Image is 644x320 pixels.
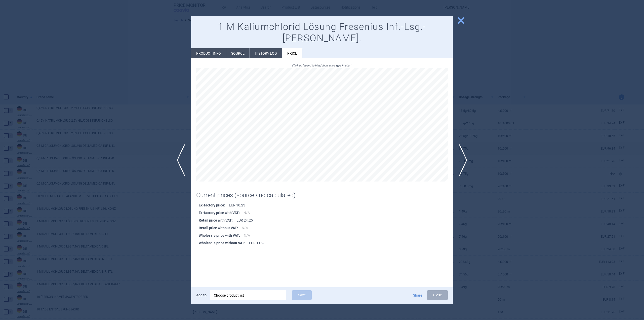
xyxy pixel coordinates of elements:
span: N/A [242,226,248,230]
h1: 1 M Kaliumchlorid Lösung Fresenius Inf.-Lsg.-[PERSON_NAME]. [196,21,448,44]
h1: Current prices (source and calculated) [196,192,448,199]
strong: Ex-factory price with VAT : [199,209,244,217]
li: Price [282,48,302,58]
li: EUR 10.23 [199,201,453,209]
div: Choose product list [214,290,282,300]
strong: Retail price with VAT : [199,217,236,224]
li: Product info [191,48,226,58]
li: EUR 24.25 [199,217,453,224]
li: History log [250,48,282,58]
strong: Ex-factory price : [199,201,229,209]
p: Click on legend to hide/show price type in chart. [196,63,448,68]
div: Choose product list [210,290,286,300]
li: Source [226,48,250,58]
li: EUR 11.28 [199,239,453,247]
button: Save [292,290,312,300]
span: N/A [244,211,250,215]
button: Share [413,294,422,297]
strong: Wholesale price without VAT : [199,239,249,247]
p: Add to [196,290,207,300]
strong: Wholesale price with VAT : [199,232,244,239]
span: N/A [244,233,250,237]
button: Close [427,290,448,300]
strong: Retail price without VAT : [199,224,242,232]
